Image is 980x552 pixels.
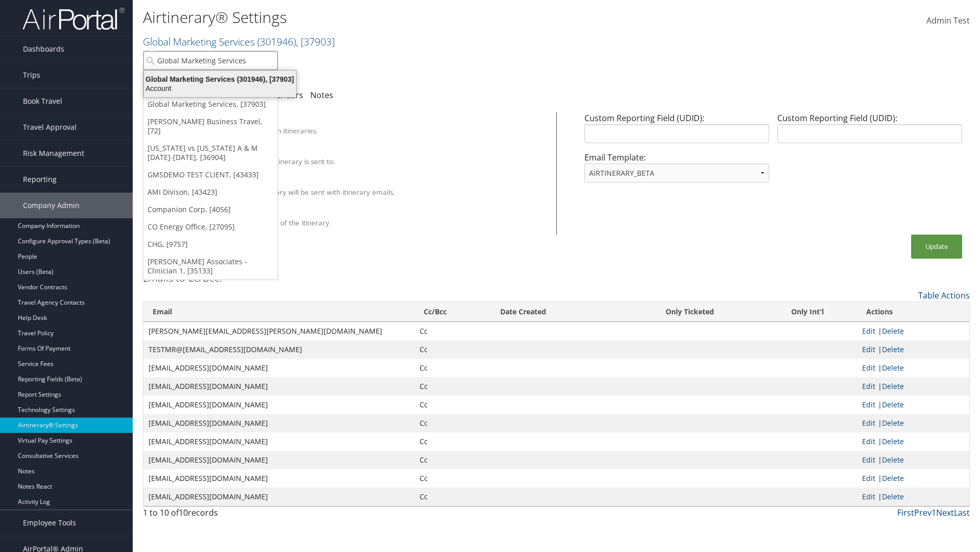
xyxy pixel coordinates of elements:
div: Email Template: [580,151,773,191]
a: Calendars [264,89,303,101]
a: AMI Divison, [43423] [143,183,278,201]
span: Reporting [23,167,57,192]
th: Actions [857,302,969,322]
td: | [857,469,969,488]
td: | [857,432,969,451]
span: Book Travel [23,88,62,114]
td: [EMAIL_ADDRESS][DOMAIN_NAME] [143,488,414,506]
a: 1 [932,507,936,518]
a: [US_STATE] vs [US_STATE] A & M [DATE]-[DATE], [36904] [143,140,278,166]
a: Last [954,507,970,518]
span: , [ 37903 ] [296,35,335,49]
span: Company Admin [23,193,80,218]
td: Cc [414,469,491,488]
a: [PERSON_NAME] Associates - Clinician 1, [35133] [143,253,278,280]
td: Cc [414,488,491,506]
th: Email: activate to sort column ascending [143,302,414,322]
td: | [857,377,969,396]
div: Override Email [190,147,544,156]
a: Prev [914,507,932,518]
td: [EMAIL_ADDRESS][DOMAIN_NAME] [143,359,414,377]
span: Employee Tools [23,510,76,536]
th: Cc/Bcc: activate to sort column ascending [414,302,491,322]
input: Search Accounts [143,51,278,70]
label: A PDF version of the itinerary will be sent with itinerary emails. [190,187,395,197]
a: Edit [862,381,875,391]
a: Global Marketing Services [143,35,335,49]
a: Edit [862,492,875,501]
a: CHG, [9757] [143,236,278,253]
a: Notes [310,89,333,101]
a: Delete [882,436,904,446]
a: Edit [862,473,875,483]
a: Admin Test [926,5,970,37]
div: Account [138,84,302,93]
div: Global Marketing Services (301946), [37903] [138,75,302,84]
td: Cc [414,340,491,359]
span: Dashboards [23,36,64,62]
td: [EMAIL_ADDRESS][DOMAIN_NAME] [143,377,414,396]
div: Attach PDF [190,178,544,187]
div: 1 to 10 of records [143,507,344,524]
td: Cc [414,322,491,340]
a: [PERSON_NAME] Business Travel, [72] [143,113,278,140]
a: Edit [862,363,875,373]
td: | [857,414,969,432]
img: airportal-logo.png [22,7,125,31]
a: Edit [862,326,875,336]
span: ( 301946 ) [257,35,296,49]
td: | [857,451,969,469]
td: Cc [414,414,491,432]
th: Only Int'l: activate to sort column ascending [757,302,856,322]
span: Trips [23,62,40,88]
a: Delete [882,492,904,501]
a: Delete [882,400,904,409]
a: Delete [882,418,904,428]
a: Edit [862,344,875,354]
td: Cc [414,396,491,414]
td: Cc [414,451,491,469]
th: Date Created: activate to sort column ascending [491,302,622,322]
span: Travel Approval [23,114,77,140]
span: Admin Test [926,15,970,26]
div: Custom Reporting Field (UDID): [580,112,773,151]
td: | [857,340,969,359]
div: Show Survey [190,209,544,218]
td: | [857,359,969,377]
a: Edit [862,400,875,409]
a: Edit [862,455,875,465]
a: Delete [882,473,904,483]
th: Only Ticketed: activate to sort column ascending [622,302,758,322]
a: GMSDEMO TEST CLIENT, [43433] [143,166,278,183]
td: [EMAIL_ADDRESS][DOMAIN_NAME] [143,396,414,414]
a: Delete [882,344,904,354]
a: Companion Corp, [4056] [143,201,278,218]
h1: Airtinerary® Settings [143,7,694,28]
a: First [897,507,914,518]
button: Update [911,235,962,259]
a: Edit [862,418,875,428]
td: | [857,322,969,340]
td: [EMAIL_ADDRESS][DOMAIN_NAME] [143,414,414,432]
div: Client Name [190,117,544,126]
a: Delete [882,363,904,373]
td: | [857,396,969,414]
a: Delete [882,455,904,465]
a: Next [936,507,954,518]
td: [EMAIL_ADDRESS][DOMAIN_NAME] [143,469,414,488]
td: [EMAIL_ADDRESS][DOMAIN_NAME] [143,451,414,469]
a: Global Marketing Services, [37903] [143,96,278,113]
a: Table Actions [918,290,970,301]
td: Cc [414,359,491,377]
td: Cc [414,432,491,451]
span: Risk Management [23,141,84,166]
div: Custom Reporting Field (UDID): [773,112,966,151]
td: [PERSON_NAME][EMAIL_ADDRESS][PERSON_NAME][DOMAIN_NAME] [143,322,414,340]
a: CO Energy Office, [27095] [143,218,278,236]
a: Edit [862,436,875,446]
span: 10 [179,507,188,518]
td: | [857,488,969,506]
td: [EMAIL_ADDRESS][DOMAIN_NAME] [143,432,414,451]
a: Delete [882,326,904,336]
a: Delete [882,381,904,391]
